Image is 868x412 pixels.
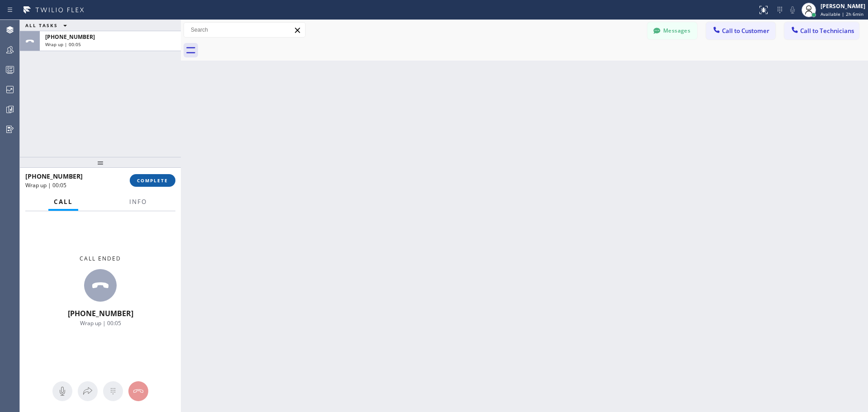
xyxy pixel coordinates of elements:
span: Info [129,198,147,206]
span: Wrap up | 00:05 [80,319,121,327]
span: Wrap up | 00:05 [25,181,66,189]
button: Open dialpad [103,381,123,401]
span: [PHONE_NUMBER] [25,172,83,180]
span: Call to Technicians [800,27,854,35]
button: COMPLETE [130,174,175,187]
button: Mute [786,4,799,16]
span: [PHONE_NUMBER] [68,308,133,318]
span: Call [54,198,73,206]
div: [PERSON_NAME] [821,2,865,10]
button: ALL TASKS [20,20,76,31]
button: Call to Customer [706,22,775,39]
span: ALL TASKS [25,22,58,28]
span: Call to Customer [722,27,769,35]
button: Call to Technicians [784,22,859,39]
button: Hang up [128,381,148,401]
button: Open directory [78,381,98,401]
input: Search [184,23,305,37]
span: Available | 2h 6min [821,11,863,17]
button: Call [48,193,78,211]
span: COMPLETE [137,177,168,184]
span: [PHONE_NUMBER] [45,33,95,41]
span: Call ended [80,255,121,262]
span: Wrap up | 00:05 [45,41,81,47]
button: Messages [647,22,697,39]
button: Info [124,193,152,211]
button: Mute [52,381,72,401]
